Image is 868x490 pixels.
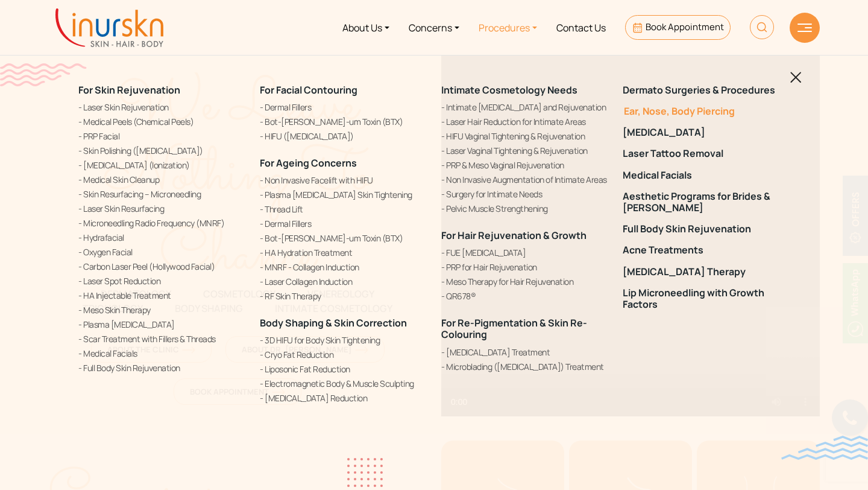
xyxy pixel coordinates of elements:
[78,260,245,273] a: Carbon Laser Peel (Hollywood Facial)
[260,174,427,186] a: Non Invasive Facelift with HIFU
[441,229,587,242] a: For Hair Rejuvenation & Growth
[441,316,587,341] a: For Re-Pigmentation & Skin Re-Colouring
[441,101,608,113] a: Intimate [MEDICAL_DATA] and Rejuvenation
[78,231,245,244] a: Hydrafacial
[441,261,608,273] a: PRP for Hair Rejuvenation
[625,15,731,40] a: Book Appointment
[623,223,790,235] a: Full Body Skin Rejuvenation
[55,8,163,47] img: inurskn-logo
[78,332,245,345] a: Scar Treatment with Fillers & Threads
[260,392,427,405] a: [MEDICAL_DATA] Reduction
[260,101,427,113] a: Dermal Fillers
[78,289,245,302] a: HA Injectable Treatment
[441,130,608,142] a: HIFU Vaginal Tightening & Rejuvenation
[441,159,608,171] a: PRP & Meso Vaginal Rejuvenation
[623,84,790,96] a: Dermato Surgeries & Procedures
[260,130,427,142] a: HIFU ([MEDICAL_DATA])
[623,106,790,117] a: Ear, Nose, Body Piercing
[78,275,245,287] a: Laser Spot Reduction
[399,5,469,50] a: Concerns
[441,246,608,259] a: FUE [MEDICAL_DATA]
[623,170,790,181] a: Medical Facials
[78,83,180,97] a: For Skin Rejuvenation
[623,148,790,160] a: Laser Tattoo Removal
[797,24,812,32] img: hamLine.svg
[260,349,427,361] a: Cryo Fat Reduction
[260,188,427,201] a: Plasma [MEDICAL_DATA] Skin Tightening
[260,232,427,244] a: Bot-[PERSON_NAME]-um Toxin (BTX)
[78,246,245,258] a: Oxygen Facial
[260,290,427,302] a: RF Skin Therapy
[260,115,427,128] a: Bot-[PERSON_NAME]-um Toxin (BTX)
[260,363,427,376] a: Liposonic Fat Reduction
[623,127,790,138] a: [MEDICAL_DATA]
[260,334,427,347] a: 3D HIFU for Body Skin Tightening
[260,378,427,390] a: Electromagnetic Body & Muscle Sculpting
[646,21,724,33] span: Book Appointment
[441,346,608,358] a: [MEDICAL_DATA] Treatment
[623,287,790,310] a: Lip Microneedling with Growth Factors
[78,173,245,186] a: Medical Skin Cleanup
[623,191,790,214] a: Aesthetic Programs for Brides & [PERSON_NAME]
[78,347,245,360] a: Medical Facials
[441,115,608,128] a: Laser Hair Reduction for Intimate Areas
[547,5,615,50] a: Contact Us
[441,173,608,186] a: Non Invasive Augmentation of Intimate Areas
[441,290,608,302] a: QR678®
[750,15,774,39] img: HeaderSearch
[781,436,868,460] img: bluewave
[78,304,245,316] a: Meso Skin Therapy
[78,318,245,331] a: Plasma [MEDICAL_DATA]
[260,217,427,230] a: Dermal Fillers
[78,361,245,374] a: Full Body Skin Rejuvenation
[441,202,608,215] a: Pelvic Muscle Strengthening
[260,203,427,215] a: Thread Lift
[441,275,608,288] a: Meso Therapy for Hair Rejuvenation
[441,83,577,97] a: Intimate Cosmetology Needs
[441,360,608,373] a: Microblading ([MEDICAL_DATA]) Treatment
[333,5,399,50] a: About Us
[623,245,790,256] a: Acne Treatments
[469,5,547,50] a: Procedures
[78,101,245,113] a: Laser Skin Rejuvenation
[441,188,608,200] a: Surgery for Intimate Needs
[260,275,427,288] a: Laser Collagen Induction
[78,130,245,142] a: PRP Facial
[78,159,245,171] a: [MEDICAL_DATA] (Ionization)
[441,144,608,157] a: Laser Vaginal Tightening & Rejuvenation
[260,83,357,97] a: For Facial Contouring
[260,261,427,273] a: MNRF - Collagen Induction
[78,144,245,157] a: Skin Polishing ([MEDICAL_DATA])
[78,115,245,128] a: Medical Peels (Chemical Peels)
[260,316,407,329] a: Body Shaping & Skin Correction
[78,188,245,200] a: Skin Resurfacing – Microneedling
[790,72,802,83] img: blackclosed
[623,266,790,278] a: [MEDICAL_DATA] Therapy
[260,246,427,259] a: HA Hydration Treatment
[78,217,245,229] a: Microneedling Radio Frequency (MNRF)
[260,156,357,170] a: For Ageing Concerns
[78,202,245,215] a: Laser Skin Resurfacing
